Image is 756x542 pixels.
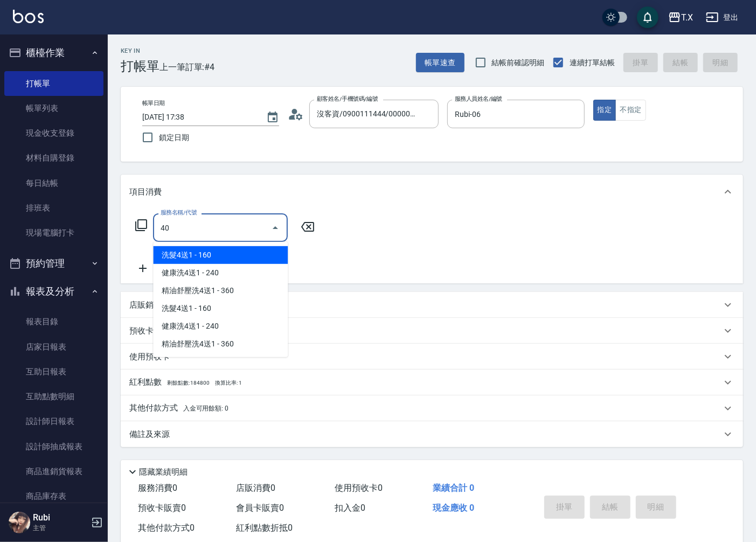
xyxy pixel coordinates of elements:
[153,317,288,335] span: 健康洗4送1 - 240
[4,220,103,245] a: 現場電腦打卡
[593,100,616,121] button: 指定
[702,8,743,27] button: 登出
[455,95,502,103] label: 服務人員姓名/編號
[153,246,288,264] span: 洗髮4送1 - 160
[335,483,383,493] span: 使用預收卡 0
[142,99,165,107] label: 帳單日期
[4,359,103,384] a: 互助日報表
[153,300,288,317] span: 洗髮4送1 - 160
[121,421,743,447] div: 備註及來源
[4,434,103,459] a: 設計師抽成報表
[138,523,195,533] span: 其他付款方式 0
[161,209,197,217] label: 服務名稱/代號
[237,523,293,533] span: 紅利點數折抵 0
[4,171,103,196] a: 每日結帳
[681,11,693,24] div: T.X
[4,249,103,277] button: 預約管理
[237,483,276,493] span: 店販消費 0
[167,380,210,386] span: 剩餘點數: 184800
[4,96,103,121] a: 帳單列表
[4,277,103,305] button: 報表及分析
[267,219,284,237] button: Close
[129,300,162,311] p: 店販銷售
[4,484,103,509] a: 商品庫存表
[433,483,475,493] span: 業績合計 0
[4,145,103,170] a: 材料自購登錄
[4,71,103,96] a: 打帳單
[129,402,228,414] p: 其他付款方式
[335,503,365,513] span: 扣入金 0
[33,523,88,533] p: 主管
[121,318,743,344] div: 預收卡販賣
[159,132,189,143] span: 鎖定日期
[121,292,743,318] div: 店販銷售
[4,409,103,434] a: 設計師日報表
[637,6,658,28] button: save
[129,325,170,337] p: 預收卡販賣
[664,6,697,29] button: T.X
[159,60,215,74] span: 上一筆訂單:#4
[492,57,545,68] span: 結帳前確認明細
[153,282,288,300] span: 精油舒壓洗4送1 - 360
[153,335,288,353] span: 精油舒壓洗4送1 - 360
[153,264,288,282] span: 健康洗4送1 - 240
[237,503,285,513] span: 會員卡販賣 0
[13,10,44,23] img: Logo
[121,175,743,209] div: 項目消費
[416,53,464,73] button: 帳單速查
[183,405,229,412] span: 入金可用餘額: 0
[260,105,286,130] button: Choose date, selected date is 2025-09-22
[33,512,88,523] h5: Rubi
[433,503,475,513] span: 現金應收 0
[129,377,242,388] p: 紅利點數
[129,351,170,363] p: 使用預收卡
[4,309,103,334] a: 報表目錄
[9,512,30,533] img: Person
[121,59,159,74] h3: 打帳單
[138,503,186,513] span: 預收卡販賣 0
[142,108,255,126] input: YYYY/MM/DD hh:mm
[121,344,743,370] div: 使用預收卡
[121,370,743,395] div: 紅利點數剩餘點數: 184800換算比率: 1
[4,459,103,484] a: 商品進銷貨報表
[215,380,242,386] span: 換算比率: 1
[129,429,170,440] p: 備註及來源
[317,95,378,103] label: 顧客姓名/手機號碼/編號
[139,467,188,478] p: 隱藏業績明細
[4,335,103,359] a: 店家日報表
[570,57,615,68] span: 連續打單結帳
[138,483,177,493] span: 服務消費 0
[4,196,103,220] a: 排班表
[4,384,103,409] a: 互助點數明細
[121,395,743,421] div: 其他付款方式入金可用餘額: 0
[4,39,103,67] button: 櫃檯作業
[121,47,159,54] h2: Key In
[4,121,103,145] a: 現金收支登錄
[615,100,646,121] button: 不指定
[129,186,162,198] p: 項目消費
